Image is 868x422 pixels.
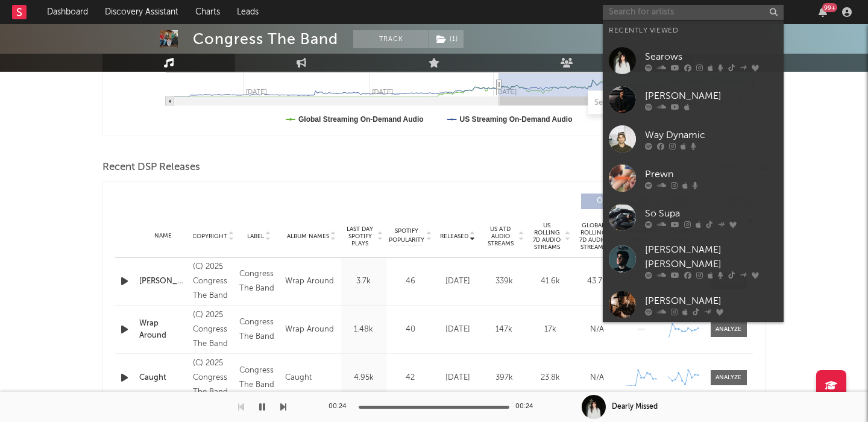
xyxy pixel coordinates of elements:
[389,276,432,288] div: 46
[822,3,837,12] div: 99 +
[581,194,662,209] button: Originals(5)
[285,371,312,385] div: Caught
[645,49,778,64] div: Searows
[515,400,539,414] div: 00:24
[612,402,658,412] div: Dearly Missed
[247,233,264,240] span: Label
[192,233,227,240] span: Copyright
[645,167,778,181] div: Prewn
[438,372,478,384] div: [DATE]
[139,231,187,241] div: Name
[609,24,778,38] div: Recently Viewed
[139,372,187,384] a: Caught
[577,276,617,288] div: 43.7k
[484,372,524,384] div: 397k
[139,276,187,288] a: [PERSON_NAME]
[239,267,279,296] div: Congress The Band
[440,233,468,240] span: Released
[484,225,517,247] span: US ATD Audio Streams
[603,159,784,198] a: Prewn
[645,294,778,308] div: [PERSON_NAME]
[577,372,617,384] div: N/A
[353,30,429,48] button: Track
[193,356,233,400] div: (C) 2025 Congress The Band
[577,222,610,251] span: Global Rolling 7D Audio Streams
[285,274,334,289] div: Wrap Around
[438,324,478,336] div: [DATE]
[239,315,279,344] div: Congress The Band
[530,276,571,288] div: 41.6k
[438,276,478,288] div: [DATE]
[645,128,778,142] div: Way Dynamic
[344,372,383,384] div: 4.95k
[239,364,279,392] div: Congress The Band
[193,308,233,351] div: (C) 2025 Congress The Band
[389,324,432,336] div: 40
[530,324,571,336] div: 17k
[603,5,784,20] input: Search for artists
[429,30,464,48] button: (1)
[193,260,233,303] div: (C) 2025 Congress The Band
[329,400,353,414] div: 00:24
[530,372,571,384] div: 23.8k
[285,323,334,337] div: Wrap Around
[344,276,383,288] div: 3.7k
[460,115,573,124] text: US Streaming On-Demand Audio
[588,98,715,108] input: Search by song name or URL
[389,227,424,245] span: Spotify Popularity
[102,160,200,175] span: Recent DSP Releases
[645,89,778,103] div: [PERSON_NAME]
[298,115,424,124] text: Global Streaming On-Demand Audio
[484,324,524,336] div: 147k
[484,276,524,288] div: 339k
[645,243,778,272] div: [PERSON_NAME] [PERSON_NAME]
[589,198,644,205] span: Originals ( 5 )
[603,198,784,237] a: So Supa
[819,7,827,17] button: 99+
[603,237,784,285] a: [PERSON_NAME] [PERSON_NAME]
[344,324,383,336] div: 1.48k
[577,324,617,336] div: N/A
[287,233,329,240] span: Album Names
[530,222,564,251] span: US Rolling 7D Audio Streams
[645,206,778,221] div: So Supa
[603,41,784,80] a: Searows
[603,285,784,324] a: [PERSON_NAME]
[603,80,784,119] a: [PERSON_NAME]
[139,318,187,341] a: Wrap Around
[603,119,784,159] a: Way Dynamic
[344,225,376,247] span: Last Day Spotify Plays
[389,372,432,384] div: 42
[193,30,338,48] div: Congress The Band
[429,30,464,48] span: ( 1 )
